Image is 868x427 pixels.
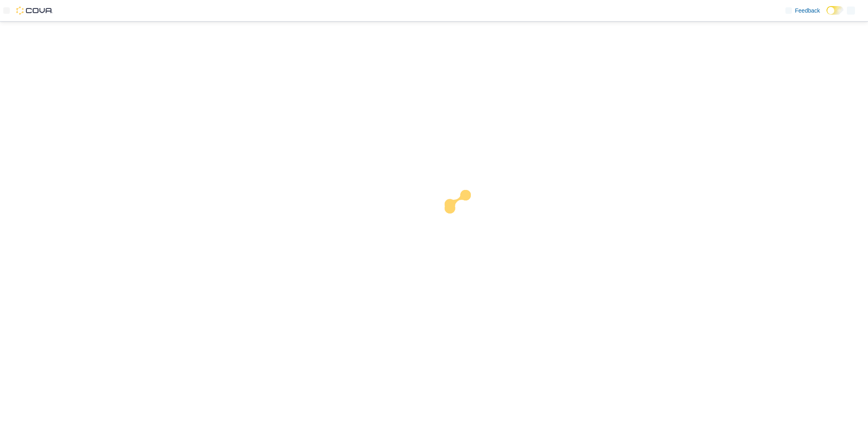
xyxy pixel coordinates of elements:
span: Dark Mode [826,15,827,15]
img: Cova [16,7,53,15]
img: cova-loader [434,184,495,245]
input: Dark Mode [826,6,844,15]
a: Feedback [782,2,823,19]
span: Feedback [795,7,820,15]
